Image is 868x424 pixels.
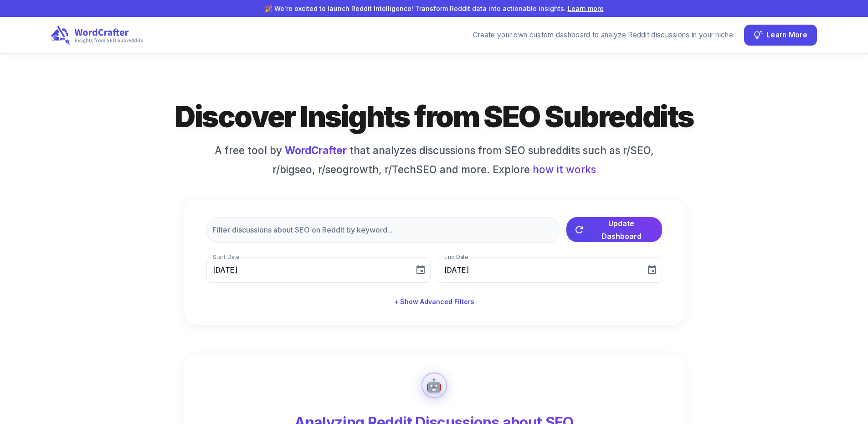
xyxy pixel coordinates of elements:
input: MM/DD/YYYY [206,257,408,283]
a: Learn more [568,5,604,12]
input: MM/DD/YYYY [438,257,639,283]
p: 🎉 We're excited to launch Reddit Intelligence! Transform Reddit data into actionable insights. [15,4,853,13]
span: Update Dashboard [588,217,655,243]
input: Filter discussions about SEO on Reddit by keyword... [206,217,559,243]
div: Create your own custom dashboard to analyze Reddit discussions in your niche [473,30,733,41]
h6: A free tool by that analyzes discussions from SEO subreddits such as r/SEO, r/bigseo, r/seogrowth... [206,143,662,177]
span: Learn More [766,29,807,41]
label: Start Date [213,253,239,261]
button: Choose date, selected date is Aug 9, 2025 [411,261,430,279]
button: + Show Advanced Filters [390,294,478,310]
h1: Discover Insights from SEO Subreddits [115,98,753,135]
button: Update Dashboard [566,217,662,242]
span: how it works [533,162,596,177]
button: Choose date, selected date is Sep 8, 2025 [643,261,661,279]
button: Learn More [744,25,817,46]
div: 🤖 [426,376,442,395]
a: WordCrafter [285,144,347,156]
label: End Date [444,253,468,261]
